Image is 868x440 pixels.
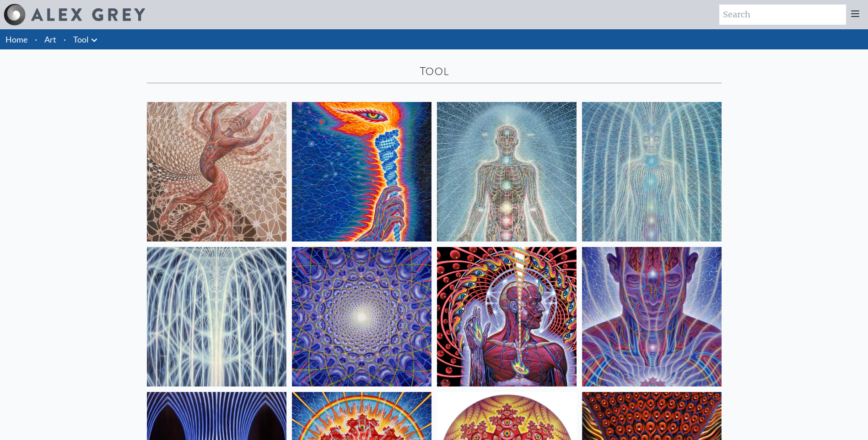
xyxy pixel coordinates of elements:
[73,33,89,46] a: Tool
[5,34,27,44] a: Home
[147,64,722,79] div: Tool
[719,5,846,25] input: Search
[31,29,41,49] li: ·
[60,29,70,49] li: ·
[44,33,56,46] a: Art
[582,247,722,386] img: Mystic Eye, 2018, Alex Grey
